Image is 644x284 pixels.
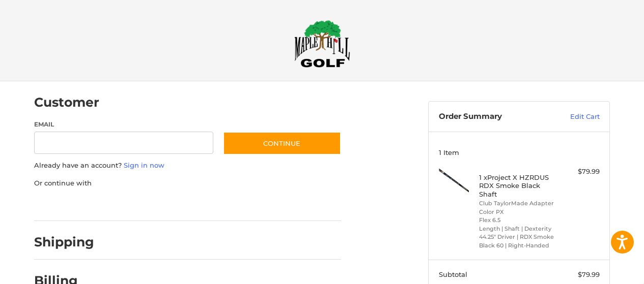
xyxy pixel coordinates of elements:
[479,173,557,198] h4: 1 x Project X HZRDUS RDX Smoke Black Shaft
[479,225,557,250] li: Length | Shaft | Dexterity 44.25" Driver | RDX Smoke Black 60 | Right-Handed
[34,234,94,250] h2: Shipping
[124,161,164,169] a: Sign in now
[34,94,99,110] h2: Customer
[559,167,600,177] div: $79.99
[294,20,350,68] img: Maple Hill Golf
[439,148,600,156] h3: 1 Item
[31,198,107,211] iframe: PayPal-paypal
[34,178,341,188] p: Or continue with
[548,112,600,122] a: Edit Cart
[439,270,467,278] span: Subtotal
[117,198,193,211] iframe: PayPal-paylater
[479,216,557,225] li: Flex 6.5
[34,161,341,171] p: Already have an account?
[479,208,557,216] li: Color PX
[204,198,280,211] iframe: PayPal-venmo
[479,199,557,208] li: Club TaylorMade Adapter
[439,112,548,122] h3: Order Summary
[223,132,341,155] button: Continue
[578,270,600,278] span: $79.99
[34,120,213,129] label: Email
